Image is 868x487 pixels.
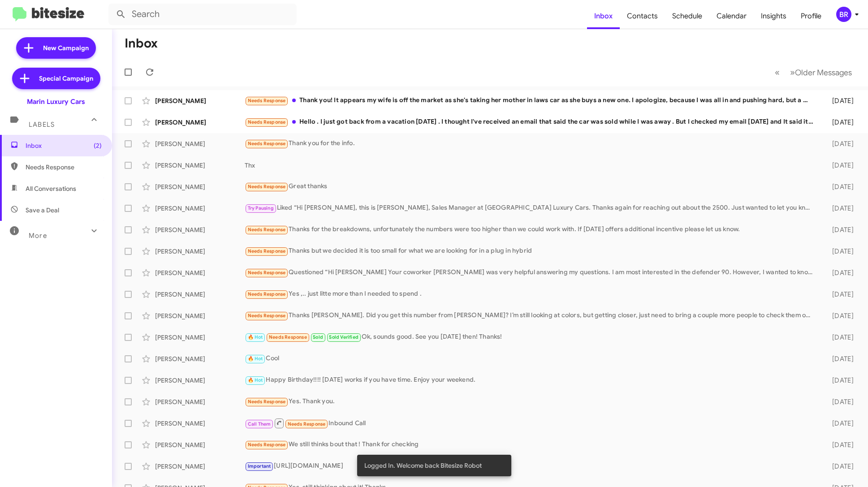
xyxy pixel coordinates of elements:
[26,163,102,172] span: Needs Response
[125,36,158,51] h1: Inbox
[155,268,245,277] div: [PERSON_NAME]
[836,7,851,22] div: BR
[245,418,818,429] div: Inbound Call
[248,291,286,297] span: Needs Response
[155,161,245,170] div: [PERSON_NAME]
[155,182,245,191] div: [PERSON_NAME]
[94,141,102,150] span: (2)
[245,461,818,471] div: [URL][DOMAIN_NAME]
[245,440,818,450] div: We still thinks bout that ! Thank for checking
[248,270,286,276] span: Needs Response
[709,3,754,29] a: Calendar
[818,225,861,234] div: [DATE]
[245,161,818,170] div: Thx
[770,63,857,82] nav: Page navigation example
[818,182,861,191] div: [DATE]
[620,3,665,29] a: Contacts
[829,7,858,22] button: BR
[785,63,857,82] button: Next
[245,332,818,342] div: Ok, sounds good. See you [DATE] then! Thanks!
[155,397,245,406] div: [PERSON_NAME]
[26,141,102,150] span: Inbox
[245,396,818,407] div: Yes. Thank you.
[248,334,263,340] span: 🔥 Hot
[245,181,818,192] div: Great thanks
[818,268,861,277] div: [DATE]
[818,354,861,363] div: [DATE]
[769,63,785,82] button: Previous
[39,74,93,83] span: Special Campaign
[26,184,76,193] span: All Conversations
[248,356,263,362] span: 🔥 Hot
[248,399,286,405] span: Needs Response
[818,204,861,213] div: [DATE]
[248,184,286,190] span: Needs Response
[27,97,85,106] div: Marin Luxury Cars
[795,68,852,78] span: Older Messages
[248,442,286,448] span: Needs Response
[12,68,100,89] a: Special Campaign
[818,333,861,342] div: [DATE]
[818,440,861,449] div: [DATE]
[245,289,818,299] div: Yes ,.. just litte more than I needed to spend .
[155,419,245,428] div: [PERSON_NAME]
[818,118,861,127] div: [DATE]
[245,117,818,127] div: Hello . I just got back from a vacation [DATE] . I thought I've received an email that said the c...
[155,462,245,471] div: [PERSON_NAME]
[155,118,245,127] div: [PERSON_NAME]
[818,462,861,471] div: [DATE]
[248,248,286,254] span: Needs Response
[248,119,286,125] span: Needs Response
[155,204,245,213] div: [PERSON_NAME]
[245,310,818,321] div: Thanks [PERSON_NAME]. Did you get this number from [PERSON_NAME]? I’m still looking at colors, bu...
[313,334,323,340] span: Sold
[155,139,245,148] div: [PERSON_NAME]
[794,3,829,29] a: Profile
[248,421,271,427] span: Call Them
[29,232,47,240] span: More
[818,96,861,105] div: [DATE]
[245,224,818,235] div: Thanks for the breakdowns, unfortunately the numbers were too higher than we could work with. If ...
[818,397,861,406] div: [DATE]
[155,354,245,363] div: [PERSON_NAME]
[818,311,861,320] div: [DATE]
[245,138,818,149] div: Thank you for the info.
[245,375,818,385] div: Happy Birthday!!!! [DATE] works if you have time. Enjoy your weekend.
[248,227,286,233] span: Needs Response
[155,311,245,320] div: [PERSON_NAME]
[108,4,297,25] input: Search
[245,246,818,256] div: Thanks but we decided it is too small for what we are looking for in a plug in hybrid
[155,333,245,342] div: [PERSON_NAME]
[587,3,620,29] a: Inbox
[818,139,861,148] div: [DATE]
[364,461,482,470] span: Logged In. Welcome back Bitesize Robot
[665,3,709,29] a: Schedule
[16,37,96,59] a: New Campaign
[754,3,794,29] a: Insights
[43,43,89,52] span: New Campaign
[775,67,780,78] span: «
[245,95,818,106] div: Thank you! It appears my wife is off the market as she's taking her mother in laws car as she buy...
[248,205,274,211] span: Try Pausing
[248,377,263,383] span: 🔥 Hot
[245,203,818,213] div: Liked “Hi [PERSON_NAME], this is [PERSON_NAME], Sales Manager at [GEOGRAPHIC_DATA] Luxury Cars. T...
[818,290,861,299] div: [DATE]
[790,67,795,78] span: »
[818,161,861,170] div: [DATE]
[155,225,245,234] div: [PERSON_NAME]
[245,353,818,364] div: Cool
[248,141,286,147] span: Needs Response
[329,334,358,340] span: Sold Verified
[269,334,307,340] span: Needs Response
[248,98,286,103] span: Needs Response
[248,463,271,469] span: Important
[29,121,55,129] span: Labels
[818,376,861,385] div: [DATE]
[26,206,59,215] span: Save a Deal
[155,440,245,449] div: [PERSON_NAME]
